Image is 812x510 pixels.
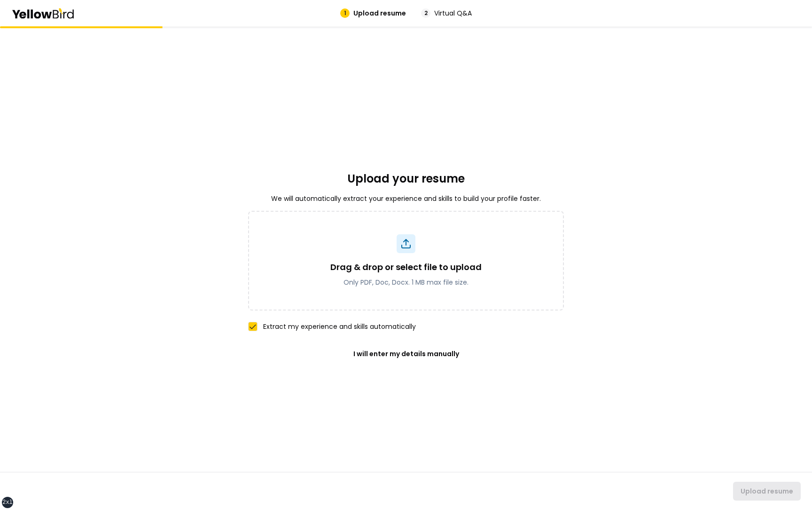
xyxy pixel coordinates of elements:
[421,8,430,18] div: 2
[330,261,482,274] p: Drag & drop or select file to upload
[271,194,541,203] p: We will automatically extract your experience and skills to build your profile faster.
[338,343,474,365] button: I will enter my details manually
[263,322,416,331] label: Extract my experience and skills automatically
[2,499,13,506] div: 2xl
[353,8,406,18] span: Upload resume
[340,8,350,18] div: 1
[347,171,465,186] h2: Upload your resume
[248,211,564,311] div: Drag & drop or select file to uploadOnly PDF, Doc, Docx. 1 MB max file size.
[330,278,482,287] p: Only PDF, Doc, Docx. 1 MB max file size.
[434,8,472,18] span: Virtual Q&A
